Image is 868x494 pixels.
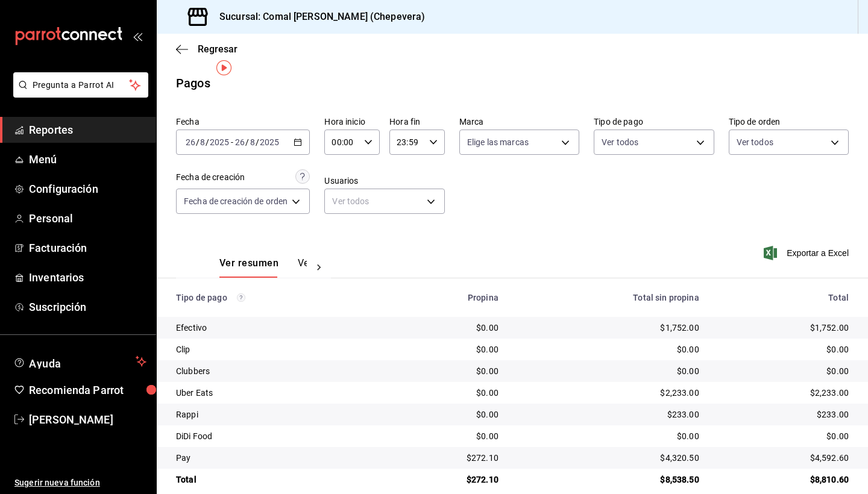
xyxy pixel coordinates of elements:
[719,387,849,399] div: $2,233.00
[176,171,245,184] div: Fecha de creación
[602,136,638,148] span: Ver todos
[29,210,146,227] span: Personal
[176,474,378,486] div: Total
[518,322,699,334] div: $1,752.00
[29,269,146,286] span: Inventarios
[324,189,444,214] div: Ver todos
[200,137,206,147] input: --
[184,195,288,207] span: Fecha de creación de orden
[29,240,146,256] span: Facturación
[29,122,146,138] span: Reportes
[176,43,237,55] button: Regresar
[176,117,310,126] label: Fecha
[397,452,498,464] div: $272.10
[397,387,498,399] div: $0.00
[176,74,210,92] div: Pagos
[133,31,142,41] button: open_drawer_menu
[176,408,378,421] div: Rappi
[518,343,699,355] div: $0.00
[518,474,699,486] div: $8,538.50
[259,137,280,147] input: ----
[719,452,849,464] div: $4,592.60
[209,137,230,147] input: ----
[397,474,498,486] div: $272.10
[219,257,307,278] div: navigation tabs
[719,430,849,442] div: $0.00
[29,354,131,369] span: Ayuda
[256,137,259,147] span: /
[518,430,699,442] div: $0.00
[176,343,378,355] div: Clip
[518,293,699,302] div: Total sin propina
[719,474,849,486] div: $8,810.60
[397,365,498,377] div: $0.00
[29,382,146,398] span: Recomienda Parrot
[210,10,425,24] h3: Sucursal: Comal [PERSON_NAME] (Chepevera)
[196,137,200,147] span: /
[219,257,278,278] button: Ver resumen
[518,365,699,377] div: $0.00
[397,430,498,442] div: $0.00
[234,137,245,147] input: --
[206,137,209,147] span: /
[14,477,146,489] span: Sugerir nueva función
[8,87,148,100] a: Pregunta a Parrot AI
[467,136,529,148] span: Elige las marcas
[397,343,498,355] div: $0.00
[33,79,130,92] span: Pregunta a Parrot AI
[237,293,245,302] svg: Los pagos realizados con Pay y otras terminales son montos brutos.
[176,387,378,399] div: Uber Eats
[29,411,146,428] span: [PERSON_NAME]
[231,137,233,147] span: -
[29,151,146,167] span: Menú
[518,408,699,421] div: $233.00
[176,365,378,377] div: Clubbers
[397,293,498,302] div: Propina
[29,181,146,197] span: Configuración
[176,452,378,464] div: Pay
[216,60,231,75] img: Tooltip marker
[719,408,849,421] div: $233.00
[737,136,773,148] span: Ver todos
[245,137,249,147] span: /
[518,452,699,464] div: $4,320.50
[459,117,579,126] label: Marca
[176,430,378,442] div: DiDi Food
[389,117,445,126] label: Hora fin
[13,72,148,98] button: Pregunta a Parrot AI
[298,257,343,278] button: Ver pagos
[176,322,378,334] div: Efectivo
[518,387,699,399] div: $2,233.00
[198,43,237,55] span: Regresar
[719,293,849,302] div: Total
[397,408,498,421] div: $0.00
[594,117,714,126] label: Tipo de pago
[729,117,849,126] label: Tipo de orden
[324,177,444,185] label: Usuarios
[185,137,196,147] input: --
[250,137,256,147] input: --
[719,343,849,355] div: $0.00
[176,293,378,302] div: Tipo de pago
[397,322,498,334] div: $0.00
[29,299,146,315] span: Suscripción
[766,246,849,260] button: Exportar a Excel
[324,117,380,126] label: Hora inicio
[719,322,849,334] div: $1,752.00
[719,365,849,377] div: $0.00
